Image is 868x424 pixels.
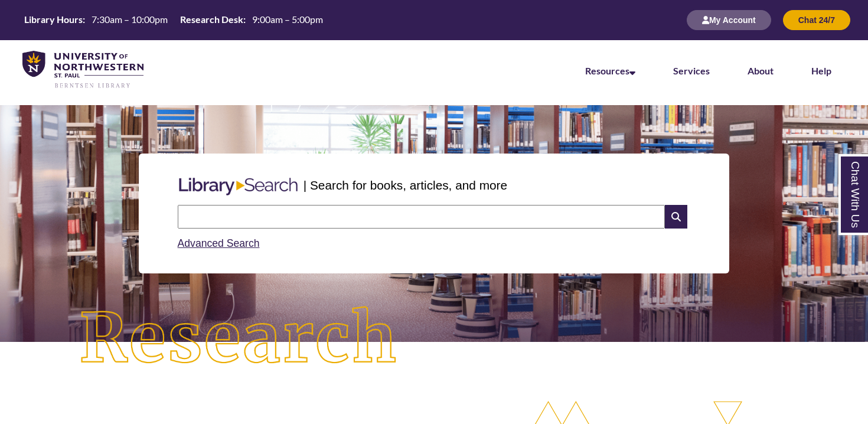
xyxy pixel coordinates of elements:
[175,13,247,26] th: Research Desk:
[19,13,328,27] a: Hours Today
[304,176,507,194] p: | Search for books, articles, and more
[673,65,710,76] a: Services
[173,173,304,200] img: Libary Search
[44,271,435,407] img: Research
[178,237,260,249] a: Advanced Search
[19,13,87,26] th: Library Hours:
[92,14,168,25] span: 7:30am – 10:00pm
[665,205,687,229] i: Search
[19,13,328,26] table: Hours Today
[783,10,850,30] button: Chat 24/7
[252,14,323,25] span: 9:00am – 5:00pm
[687,10,771,30] button: My Account
[811,65,831,76] a: Help
[585,65,635,76] a: Resources
[783,15,850,25] a: Chat 24/7
[687,15,771,25] a: My Account
[22,51,143,89] img: UNWSP Library Logo
[748,65,774,76] a: About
